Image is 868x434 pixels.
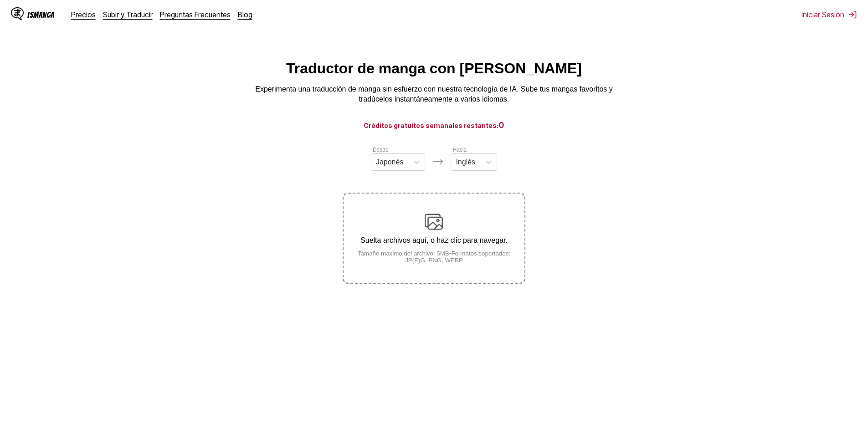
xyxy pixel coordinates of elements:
[373,147,389,153] label: Desde
[848,10,857,19] img: Sign out
[344,236,524,245] p: Suelta archivos aquí, o haz clic para navegar.
[286,60,582,77] h1: Traductor de manga con [PERSON_NAME]
[103,10,153,19] a: Subir y Traducir
[452,147,467,153] label: Hacia
[252,84,616,105] p: Experimenta una traducción de manga sin esfuerzo con nuestra tecnología de IA. Sube tus mangas fa...
[27,10,55,19] div: IsManga
[11,7,24,20] img: IsManga Logo
[238,10,252,19] a: Blog
[22,119,846,131] h3: Créditos gratuitos semanales restantes:
[432,156,443,167] img: Languages icon
[11,7,71,22] a: IsManga LogoIsManga
[344,250,524,264] small: Tamaño máximo del archivo: 5MB • Formatos soportados: JP(E)G, PNG, WEBP
[71,10,96,19] a: Precios
[498,120,504,130] span: 0
[160,10,231,19] a: Preguntas Frecuentes
[801,10,857,19] button: Iniciar Sesión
